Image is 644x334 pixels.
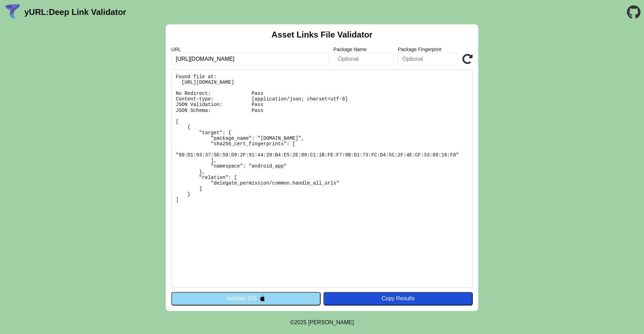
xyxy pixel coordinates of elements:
[171,47,329,52] label: URL
[3,3,22,21] img: yURL Logo
[171,53,329,65] input: Required
[398,47,458,52] label: Package Fingerprint
[398,53,458,65] input: Optional
[323,292,473,305] button: Copy Results
[259,295,265,301] img: appleIcon.svg
[333,53,394,65] input: Optional
[290,311,354,334] footer: ©
[333,47,394,52] label: Package Name
[272,30,373,40] h2: Asset Links File Validator
[308,319,354,325] a: Michael Ibragimchayev's Personal Site
[171,292,321,305] button: Validate iOS
[24,7,126,17] a: yURL:Deep Link Validator
[294,319,307,325] span: 2025
[171,70,473,288] pre: Found file at: [URL][DOMAIN_NAME] No Redirect: Pass Content-type: [application/json; charset=utf-...
[327,295,469,302] div: Copy Results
